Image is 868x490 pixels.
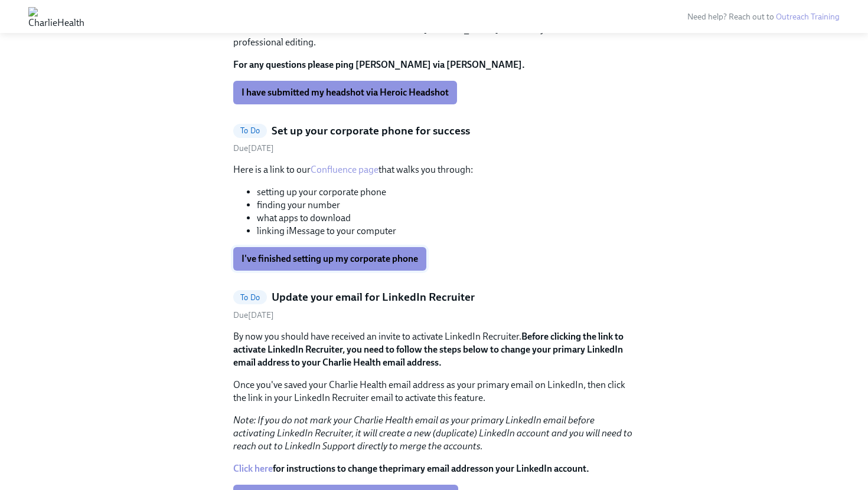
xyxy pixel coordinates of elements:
span: Wednesday, October 8th 2025, 10:00 am [233,143,274,153]
span: To Do [233,293,267,302]
p: By now you should have received an invite to activate LinkedIn Recruiter. [233,330,635,369]
span: To Do [233,126,267,135]
span: I have submitted my headshot via Heroic Headshot [242,87,449,98]
a: To DoSet up your corporate phone for successDue[DATE] [233,123,635,154]
span: I've finished setting up my corporate phone [242,253,418,265]
li: setting up your corporate phone [257,186,635,199]
button: I have submitted my headshot via Heroic Headshot [233,81,457,104]
img: CharlieHealth [28,7,84,26]
p: Once you've saved your Charlie Health email address as your primary email on LinkedIn, then click... [233,379,635,405]
a: Confluence page [311,164,378,175]
a: To DoUpdate your email for LinkedIn RecruiterDue[DATE] [233,290,635,321]
a: Outreach Training [776,12,840,22]
h5: Set up your corporate phone for success [272,123,470,139]
p: Here is a link to our that walks you through: [233,163,635,176]
strong: Before clicking the link to activate LinkedIn Recruiter, you need to follow the steps below to ch... [233,331,624,368]
span: Need help? Reach out to [687,12,840,22]
li: linking iMessage to your computer [257,225,635,238]
a: Click here [233,463,273,474]
h5: Update your email for LinkedIn Recruiter [272,290,475,305]
li: finding your number [257,199,635,212]
strong: for instructions to change the on your LinkedIn account. [233,463,589,474]
li: what apps to download [257,212,635,225]
strong: primary email address [393,463,483,474]
em: Note: If you do not mark your Charlie Health email as your primary LinkedIn email before activati... [233,415,632,452]
span: Saturday, October 11th 2025, 10:00 am [233,310,274,320]
strong: For any questions please ping [PERSON_NAME] via [PERSON_NAME]. [233,59,525,70]
button: I've finished setting up my corporate phone [233,247,426,271]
